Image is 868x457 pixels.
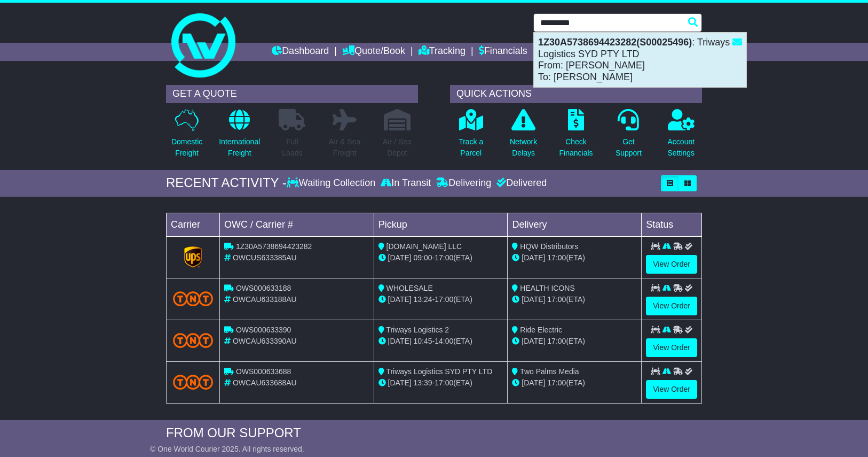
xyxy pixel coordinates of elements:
[433,177,494,189] div: Delivering
[435,378,453,387] span: 17:00
[386,367,492,376] span: Triways Logistics SYD PTY LTD
[559,136,593,159] p: Check Financials
[522,337,545,345] span: [DATE]
[414,295,432,304] span: 13:24
[512,252,637,264] div: (ETA)
[388,253,412,262] span: [DATE]
[547,378,566,387] span: 17:00
[173,291,213,306] img: TNT_Domestic.png
[459,136,483,159] p: Track a Parcel
[378,377,503,389] div: - (ETA)
[494,177,547,189] div: Delivered
[667,109,696,165] a: AccountSettings
[272,43,329,61] a: Dashboard
[435,295,453,304] span: 17:00
[615,109,642,165] a: GetSupport
[166,425,702,441] div: FROM OUR SUPPORT
[450,85,702,103] div: QUICK ACTIONS
[287,177,378,189] div: Waiting Collection
[512,336,637,347] div: (ETA)
[646,338,697,357] a: View Order
[508,213,642,236] td: Delivery
[435,253,453,262] span: 17:00
[378,294,503,305] div: - (ETA)
[547,295,566,304] span: 17:00
[520,326,562,334] span: Ride Electric
[378,177,433,189] div: In Transit
[520,242,578,251] span: HQW Distributors
[386,326,449,334] span: Triways Logistics 2
[512,377,637,389] div: (ETA)
[171,136,202,159] p: Domestic Freight
[520,367,579,376] span: Two Palms Media
[173,375,213,389] img: TNT_Domestic.png
[414,337,432,345] span: 10:45
[414,378,432,387] span: 13:39
[388,295,412,304] span: [DATE]
[171,109,203,165] a: DomesticFreight
[479,43,527,61] a: Financials
[538,37,692,48] strong: 1Z30A5738694423282(S00025496)
[236,242,312,251] span: 1Z30A5738694423282
[547,337,566,345] span: 17:00
[279,136,305,159] p: Full Loads
[522,295,545,304] span: [DATE]
[184,246,202,268] img: GetCarrierServiceLogo
[233,378,297,387] span: OWCAU633688AU
[435,337,453,345] span: 14:00
[547,253,566,262] span: 17:00
[219,136,260,159] p: International Freight
[419,43,465,61] a: Tracking
[616,136,642,159] p: Get Support
[458,109,484,165] a: Track aParcel
[166,175,287,191] div: RECENT ACTIVITY -
[668,136,695,159] p: Account Settings
[522,253,545,262] span: [DATE]
[233,253,297,262] span: OWCUS633385AU
[173,333,213,347] img: TNT_Domestic.png
[342,43,405,61] a: Quote/Book
[386,242,462,251] span: [DOMAIN_NAME] LLC
[374,213,508,236] td: Pickup
[642,213,702,236] td: Status
[236,367,291,376] span: OWS000633688
[383,136,412,159] p: Air / Sea Depot
[150,445,304,453] span: © One World Courier 2025. All rights reserved.
[378,336,503,347] div: - (ETA)
[388,378,412,387] span: [DATE]
[512,294,637,305] div: (ETA)
[509,109,538,165] a: NetworkDelays
[520,284,574,292] span: HEALTH ICONS
[534,33,746,87] div: : Triways Logistics SYD PTY LTD From: [PERSON_NAME] To: [PERSON_NAME]
[167,213,220,236] td: Carrier
[166,85,418,103] div: GET A QUOTE
[559,109,594,165] a: CheckFinancials
[233,295,297,304] span: OWCAU633188AU
[220,213,374,236] td: OWC / Carrier #
[218,109,261,165] a: InternationalFreight
[329,136,360,159] p: Air & Sea Freight
[646,380,697,399] a: View Order
[510,136,537,159] p: Network Delays
[236,284,291,292] span: OWS000633188
[646,255,697,274] a: View Order
[386,284,433,292] span: WHOLESALE
[233,337,297,345] span: OWCAU633390AU
[236,326,291,334] span: OWS000633390
[378,252,503,264] div: - (ETA)
[522,378,545,387] span: [DATE]
[646,297,697,315] a: View Order
[388,337,412,345] span: [DATE]
[414,253,432,262] span: 09:00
